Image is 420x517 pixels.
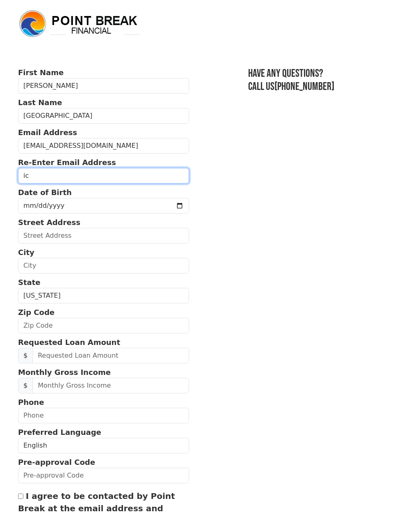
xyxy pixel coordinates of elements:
input: Phone [18,408,189,423]
input: Requested Loan Amount [32,348,189,363]
input: Street Address [18,228,189,244]
input: Last Name [18,108,189,124]
input: Re-Enter Email Address [18,168,189,184]
input: Email Address [18,138,189,154]
input: Pre-approval Code [18,468,189,483]
a: [PHONE_NUMBER] [274,80,334,93]
h3: Have any questions? [248,67,402,80]
strong: Zip Code [18,308,55,317]
strong: Last Name [18,98,62,107]
span: $ [18,348,33,363]
h3: Call us [248,80,402,93]
input: Monthly Gross Income [32,378,189,393]
strong: Email Address [18,128,77,137]
span: $ [18,378,33,393]
input: City [18,258,189,273]
strong: First Name [18,68,64,77]
strong: Street Address [18,218,80,227]
strong: Phone [18,398,44,407]
strong: Date of Birth [18,188,72,197]
input: First Name [18,78,189,94]
strong: State [18,278,41,287]
img: logo.png [18,9,141,39]
strong: Preferred Language [18,428,101,437]
strong: Pre-approval Code [18,458,95,466]
input: Zip Code [18,318,189,333]
strong: City [18,248,34,257]
strong: Requested Loan Amount [18,338,120,347]
p: Monthly Gross Income [18,367,189,378]
strong: Re-Enter Email Address [18,158,116,167]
